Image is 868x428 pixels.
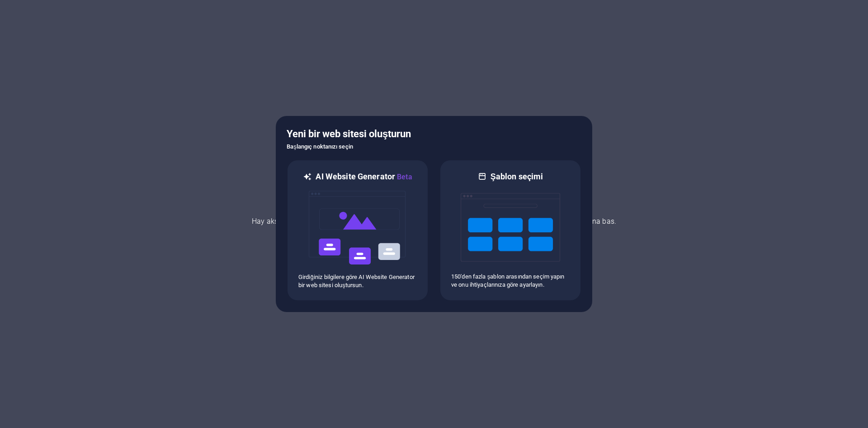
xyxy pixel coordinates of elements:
[287,127,581,141] h5: Yeni bir web sitesi oluşturun
[451,273,570,289] p: 150'den fazla şablon arasından seçim yapın ve onu ihtiyaçlarınıza göre ayarlayın.
[395,173,412,181] span: Beta
[287,141,581,152] h6: Başlangıç noktanızı seçin
[298,273,417,289] p: Girdiğiniz bilgilere göre AI Website Generator bir web sitesi oluştursun.
[491,171,543,182] h6: Şablon seçimi
[287,159,429,301] div: AI Website GeneratorBetaaiGirdiğiniz bilgilere göre AI Website Generator bir web sitesi oluştursun.
[316,171,412,183] h6: AI Website Generator
[439,159,581,301] div: Şablon seçimi150'den fazla şablon arasından seçim yapın ve onu ihtiyaçlarınıza göre ayarlayın.
[308,183,407,273] img: ai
